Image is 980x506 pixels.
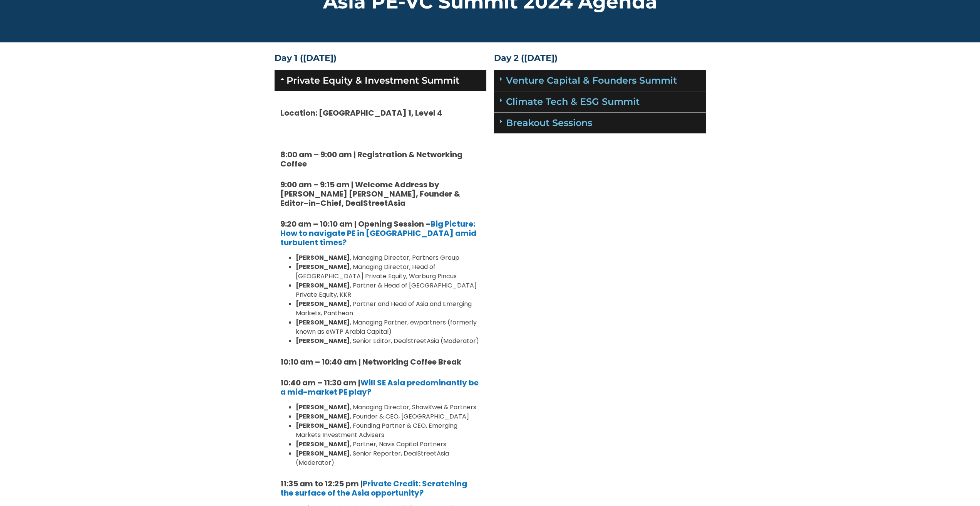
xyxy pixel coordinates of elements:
a: Big Picture: How to navigate PE in [GEOGRAPHIC_DATA] amid turbulent times? [280,219,476,248]
a: Will SE Asia predominantly be a mid-market PE play? [280,377,479,397]
li: , Managing Director, ShawKwei & Partners [296,403,481,412]
a: Climate Tech & ESG Summit [506,96,640,107]
strong: [PERSON_NAME] [296,336,350,345]
li: , Partner & Head of [GEOGRAPHIC_DATA] Private Equity, KKR [296,281,481,299]
strong: [PERSON_NAME] [296,421,350,430]
strong: [PERSON_NAME] [296,449,350,458]
li: , Managing Partner, ewpartners (formerly known as eWTP Arabia Capital) [296,318,481,336]
li: , Managing Director, Head of [GEOGRAPHIC_DATA] Private Equity, Warburg Pincus [296,262,481,281]
strong: [PERSON_NAME] [296,403,350,412]
h4: Day 2 ([DATE]) [494,54,706,62]
strong: [PERSON_NAME] [296,262,350,271]
strong: Location: [GEOGRAPHIC_DATA] 1, Level 4 [280,108,442,118]
strong: [PERSON_NAME] [296,253,350,262]
strong: [PERSON_NAME] [296,299,350,308]
li: , Founding Partner & CEO, Emerging Markets Investment Advisers [296,421,481,440]
a: Private Equity & Investment Summit [286,75,459,86]
strong: [PERSON_NAME] [296,412,350,421]
li: , Founder & CEO, [GEOGRAPHIC_DATA] [296,412,481,421]
strong: [PERSON_NAME] [296,281,350,290]
a: Breakout Sessions [506,117,592,128]
li: , Senior Reporter, DealStreetAsia (Moderator) [296,449,481,467]
b: 9:20 am – 10:10 am | Opening Session – [280,219,476,248]
strong: [PERSON_NAME] [296,440,350,449]
strong: 9:00 am – 9:15 am | Welcome Address by [PERSON_NAME] [PERSON_NAME], Founder & Editor-in-Chief, De... [280,179,460,208]
li: , Partner, Navis Capital Partners [296,440,481,449]
b: 10:10 am – 10:40 am | Networking Coffee Break [280,356,461,367]
b: 11:35 am to 12:25 pm | [280,478,467,498]
li: , Managing Director, Partners Group [296,253,481,262]
strong: [PERSON_NAME] [296,318,350,327]
a: Private Credit: Scratching the surface of the Asia opportunity? [280,478,467,498]
li: , Senior Editor, DealStreetAsia (Moderator) [296,336,481,346]
li: , Partner and Head of Asia and Emerging Markets, Pantheon [296,299,481,318]
a: Venture Capital & Founders​ Summit [506,75,677,86]
b: 10:40 am – 11:30 am | [280,377,479,397]
strong: 8:00 am – 9:00 am | Registration & Networking Coffee [280,149,462,169]
h4: Day 1 ([DATE]) [275,54,486,62]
